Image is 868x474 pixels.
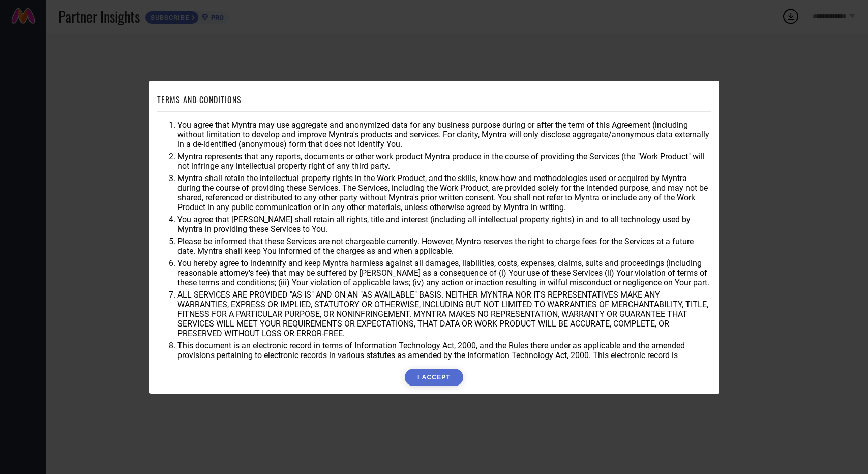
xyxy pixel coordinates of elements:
li: Myntra represents that any reports, documents or other work product Myntra produce in the course ... [177,152,711,171]
button: I ACCEPT [405,369,463,386]
li: Myntra shall retain the intellectual property rights in the Work Product, and the skills, know-ho... [177,173,711,212]
li: This document is an electronic record in terms of Information Technology Act, 2000, and the Rules... [177,341,711,370]
li: ALL SERVICES ARE PROVIDED "AS IS" AND ON AN "AS AVAILABLE" BASIS. NEITHER MYNTRA NOR ITS REPRESEN... [177,290,711,338]
li: You agree that [PERSON_NAME] shall retain all rights, title and interest (including all intellect... [177,215,711,234]
h1: TERMS AND CONDITIONS [157,94,242,106]
li: You agree that Myntra may use aggregate and anonymized data for any business purpose during or af... [177,120,711,149]
li: You hereby agree to indemnify and keep Myntra harmless against all damages, liabilities, costs, e... [177,258,711,287]
li: Please be informed that these Services are not chargeable currently. However, Myntra reserves the... [177,236,711,256]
